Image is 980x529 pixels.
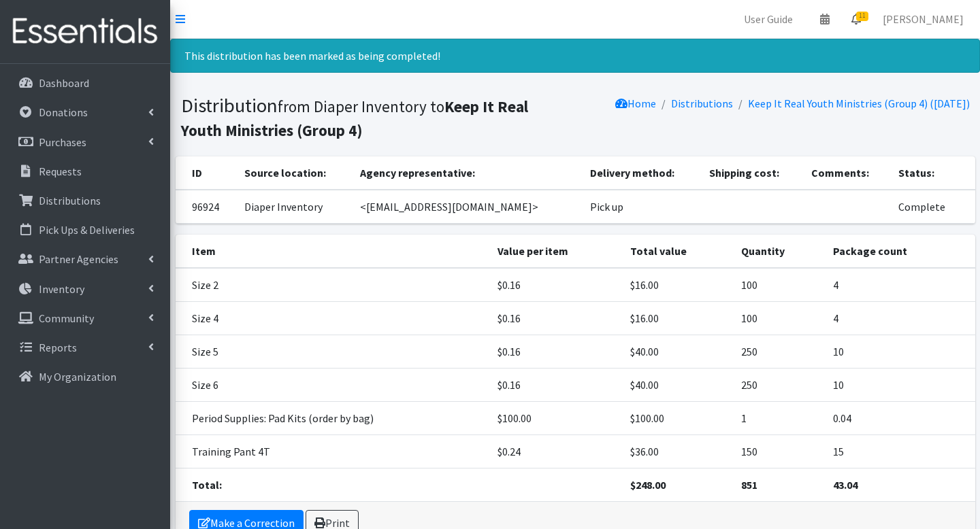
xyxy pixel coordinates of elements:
p: Dashboard [39,76,89,90]
td: 100 [733,302,824,335]
td: $40.00 [622,335,733,369]
td: $0.16 [489,369,622,402]
a: Pick Ups & Deliveries [5,216,165,243]
td: $0.16 [489,268,622,302]
td: 10 [825,369,975,402]
th: Delivery method: [582,156,701,190]
td: 250 [733,369,824,402]
th: Total value [622,235,733,268]
a: Donations [5,99,165,126]
td: $16.00 [622,268,733,302]
th: Quantity [733,235,824,268]
td: $40.00 [622,369,733,402]
p: Requests [39,165,82,178]
td: Size 6 [176,369,490,402]
td: 10 [825,335,975,369]
td: 4 [825,302,975,335]
p: Reports [39,341,77,354]
th: ID [176,156,237,190]
h1: Distribution [181,94,570,141]
th: Package count [825,235,975,268]
td: Size 2 [176,268,490,302]
th: Comments: [803,156,891,190]
p: Distributions [39,194,101,207]
td: 15 [825,435,975,468]
a: Home [615,97,656,110]
a: Distributions [5,187,165,214]
th: Shipping cost: [701,156,803,190]
td: 96924 [176,190,237,224]
a: Requests [5,158,165,185]
td: 100 [733,268,824,302]
td: <[EMAIL_ADDRESS][DOMAIN_NAME]> [352,190,582,224]
td: Period Supplies: Pad Kits (order by bag) [176,402,490,435]
td: $0.16 [489,302,622,335]
a: Keep It Real Youth Ministries (Group 4) ([DATE]) [748,97,970,110]
td: $36.00 [622,435,733,468]
td: 4 [825,268,975,302]
strong: $248.00 [630,478,666,492]
td: 0.04 [825,402,975,435]
td: 150 [733,435,824,468]
td: $100.00 [622,402,733,435]
strong: 43.04 [833,478,857,492]
a: Reports [5,334,165,361]
td: Pick up [582,190,701,224]
a: User Guide [733,5,804,33]
a: Distributions [671,97,733,110]
td: $100.00 [489,402,622,435]
td: Training Pant 4T [176,435,490,468]
a: My Organization [5,363,165,390]
small: from Diaper Inventory to [181,97,528,140]
span: 11 [856,12,868,21]
th: Status: [890,156,975,190]
p: Community [39,311,94,325]
th: Item [176,235,490,268]
p: Inventory [39,282,84,296]
img: HumanEssentials [5,9,165,54]
p: My Organization [39,370,116,383]
td: Complete [890,190,975,224]
strong: Total: [192,478,222,492]
div: This distribution has been marked as being completed! [170,39,980,73]
strong: 851 [741,478,757,492]
th: Value per item [489,235,622,268]
a: Purchases [5,129,165,156]
p: Donations [39,105,88,119]
td: $16.00 [622,302,733,335]
a: Partner Agencies [5,245,165,273]
th: Source location: [236,156,352,190]
p: Purchases [39,135,86,149]
a: 11 [840,5,872,33]
p: Pick Ups & Deliveries [39,223,135,237]
td: Diaper Inventory [236,190,352,224]
td: 250 [733,335,824,369]
a: Inventory [5,275,165,303]
th: Agency representative: [352,156,582,190]
b: Keep It Real Youth Ministries (Group 4) [181,97,528,140]
a: Community [5,305,165,332]
td: Size 4 [176,302,490,335]
td: $0.16 [489,335,622,369]
td: $0.24 [489,435,622,468]
a: Dashboard [5,69,165,97]
td: Size 5 [176,335,490,369]
a: [PERSON_NAME] [872,5,975,33]
p: Partner Agencies [39,252,118,266]
td: 1 [733,402,824,435]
